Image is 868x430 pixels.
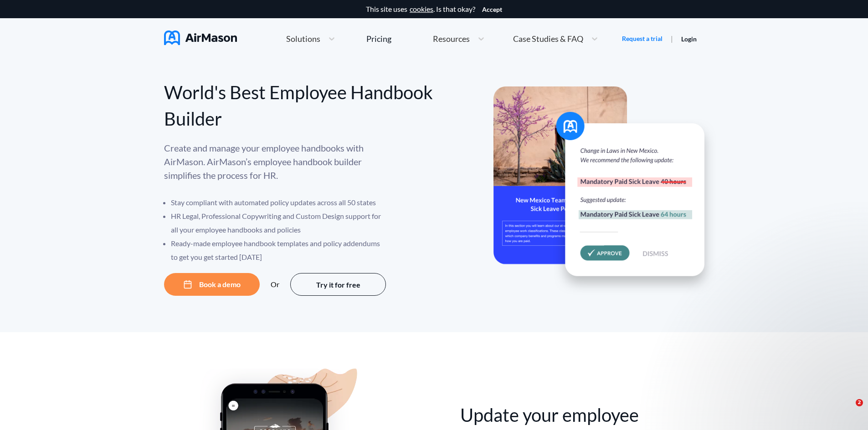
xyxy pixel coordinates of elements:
span: Resources [433,35,470,43]
iframe: Intercom live chat [837,399,859,421]
a: Pricing [366,30,391,47]
a: Request a trial [622,34,663,43]
a: cookies [410,5,433,13]
span: 2 [856,399,863,406]
img: AirMason Logo [164,30,237,45]
img: hero-banner [493,86,717,295]
span: Case Studies & FAQ [513,35,583,43]
div: World's Best Employee Handbook Builder [164,79,434,132]
span: Solutions [286,35,320,43]
span: | [671,34,673,43]
div: Pricing [366,35,391,43]
a: Login [681,35,697,43]
li: HR Legal, Professional Copywriting and Custom Design support for all your employee handbooks and ... [171,209,387,237]
p: Create and manage your employee handbooks with AirMason. AirMason’s employee handbook builder sim... [164,141,387,182]
li: Stay compliant with automated policy updates across all 50 states [171,196,387,209]
button: Book a demo [164,273,260,296]
button: Accept cookies [482,6,502,13]
button: Try it for free [290,273,386,296]
div: Or [271,280,279,288]
li: Ready-made employee handbook templates and policy addendums to get you get started [DATE] [171,237,387,264]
